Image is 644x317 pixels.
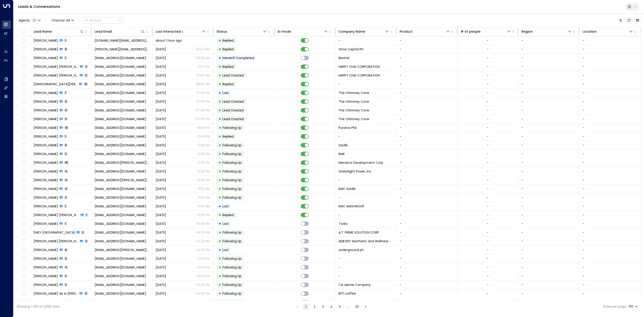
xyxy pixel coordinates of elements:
span: Aug 29, 2025 [156,108,166,113]
td: - [518,228,579,237]
span: Refresh [626,17,632,23]
td: - [518,202,579,211]
span: Toggle select row [21,134,26,139]
span: The Chimney Cone [339,91,369,95]
td: - [335,80,396,88]
div: - [487,56,489,60]
p: 07:49 PM [196,117,210,121]
span: raineirrosales14@gmail.com [95,126,146,130]
span: Toggle select row [21,38,26,43]
div: Location [583,29,597,34]
td: - [335,193,396,202]
div: Location [583,29,633,34]
td: - [579,298,640,306]
td: - [518,150,579,158]
span: Menarco Development Corp [339,160,383,165]
td: - [579,106,640,115]
span: Following Up [222,152,241,156]
span: Toggle select row [21,151,26,157]
span: Lead Created [222,99,244,104]
td: - [518,132,579,141]
span: 0 [84,73,88,77]
div: Product [400,29,413,34]
span: Aug 29, 2025 [156,143,166,147]
span: Channel: [49,17,76,23]
td: - [518,254,579,263]
span: 15 [64,161,69,164]
td: - [396,71,458,80]
span: 8 [64,143,68,147]
span: Yesterday [156,56,166,60]
td: - [518,193,579,202]
span: 1 [64,38,67,42]
td: - [396,272,458,280]
td: - [396,237,458,245]
span: Isabella Webster [34,143,58,147]
span: m.cristobal1989@gmail.com [95,91,146,95]
div: Lead Email [95,29,145,34]
span: montoriodv@bsp.gov.ph [95,134,146,139]
span: Aug 29, 2025 [156,152,166,156]
span: Christian Don [34,82,78,86]
p: 03:41 PM [197,134,210,139]
span: Toggle select row [21,47,26,52]
span: Agents [19,19,30,22]
span: ktang@rgoc.com.ph [95,152,146,156]
td: - [335,36,396,45]
div: • [219,150,221,158]
span: Handoff Completed [222,56,254,60]
span: 2 [64,152,68,156]
span: Gabriel Timkang [34,38,58,43]
div: - [487,117,489,121]
span: Jefferson Garlit [34,169,58,174]
p: 07:50 PM [196,99,210,104]
td: - [396,89,458,97]
span: Kaylin Kang [34,152,58,156]
div: Last Interacted [156,29,181,34]
span: Toggle select row [21,81,26,87]
span: Toggle select all [21,29,26,35]
span: Replied [222,47,234,51]
span: Following Up [222,126,241,130]
div: - [487,152,489,156]
span: 1 [64,91,67,95]
button: Go to page 4 [329,304,334,309]
span: Replied [222,38,234,43]
button: Archived Leads [634,17,641,23]
div: - [487,134,489,139]
div: Lead Name [34,29,84,34]
p: 10:54 AM [197,73,210,78]
button: Go to page 3 [320,304,326,309]
td: - [518,80,579,88]
td: - [579,246,640,254]
div: • [219,168,221,175]
td: - [579,228,640,237]
span: don.christianlouienino1@gmail.com [95,82,146,86]
td: - [396,263,458,272]
td: - [579,36,640,45]
div: • [219,72,221,79]
span: The Chimney Cone [339,99,369,104]
span: Donnah Mae Miranda [34,64,78,69]
button: Go to page 2 [312,304,317,309]
p: 08:09 AM [196,82,210,86]
span: Greenlight Power, Inc. [339,169,372,174]
span: Aug 29, 2025 [156,134,166,139]
td: - [396,254,458,263]
td: - [335,272,396,280]
button: Go to page 30 [354,304,360,309]
td: - [579,281,640,289]
td: - [579,167,640,176]
td: - [335,298,396,306]
td: - [579,123,640,132]
div: Company Name [339,29,365,34]
td: - [396,36,458,45]
td: - [518,89,579,97]
span: Lost [222,91,229,95]
span: Raineir Rosales [34,126,58,130]
span: Savills [339,143,348,147]
span: Toggle select row [21,99,26,104]
td: - [579,115,640,123]
td: - [579,158,640,167]
td: - [396,132,458,141]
